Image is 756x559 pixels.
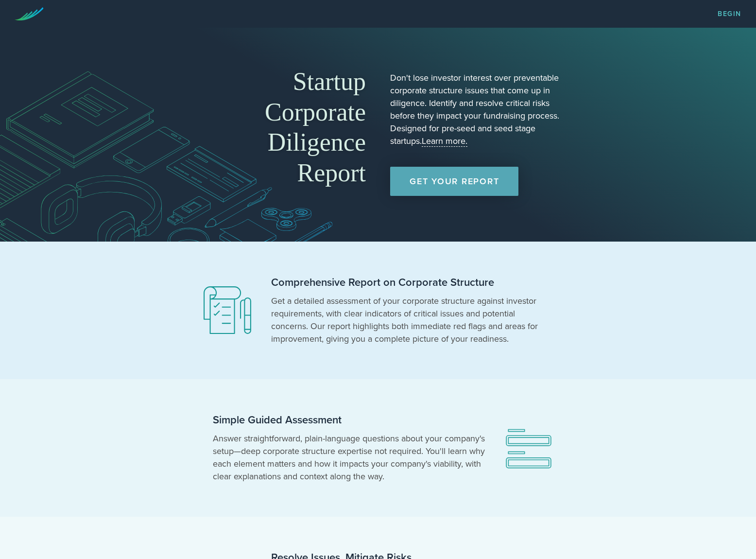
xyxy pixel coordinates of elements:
[390,167,518,196] a: Get Your Report
[271,295,543,345] p: Get a detailed assessment of your corporate structure against investor requirements, with clear i...
[193,67,366,188] h1: Startup Corporate Diligence Report
[213,432,485,483] p: Answer straightforward, plain-language questions about your company's setup—deep corporate struct...
[390,71,563,147] p: Don't lose investor interest over preventable corporate structure issues that come up in diligenc...
[213,413,485,427] h2: Simple Guided Assessment
[271,276,543,290] h2: Comprehensive Report on Corporate Structure
[422,136,467,147] a: Learn more.
[718,11,741,17] a: Begin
